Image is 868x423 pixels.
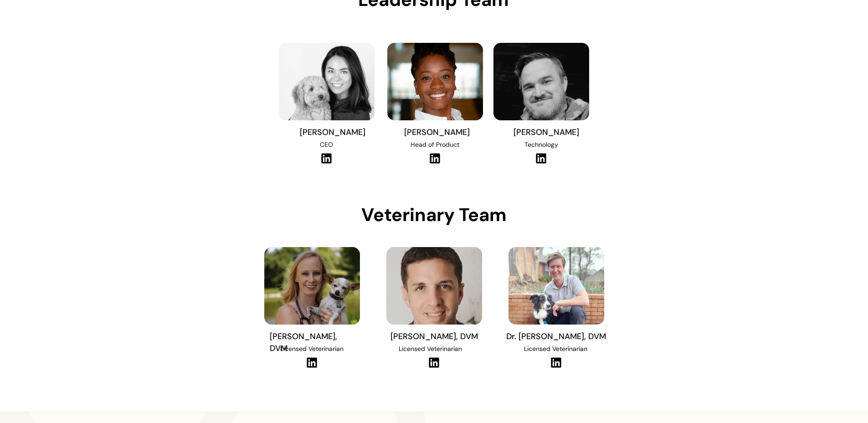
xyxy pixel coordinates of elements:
[399,345,462,353] span: Licensed Veterinarian
[524,140,558,149] span: Technology
[270,331,337,354] span: [PERSON_NAME], DVM
[300,127,365,138] span: [PERSON_NAME]
[320,140,333,149] span: CEO
[514,127,579,138] span: [PERSON_NAME]
[404,127,470,138] span: [PERSON_NAME]
[390,331,478,342] span: [PERSON_NAME], DVM
[524,345,587,353] span: Licensed Veterinarian
[506,331,606,342] span: Dr. [PERSON_NAME], DVM
[361,203,507,227] span: Veterinary Team
[411,140,459,149] span: Head of Product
